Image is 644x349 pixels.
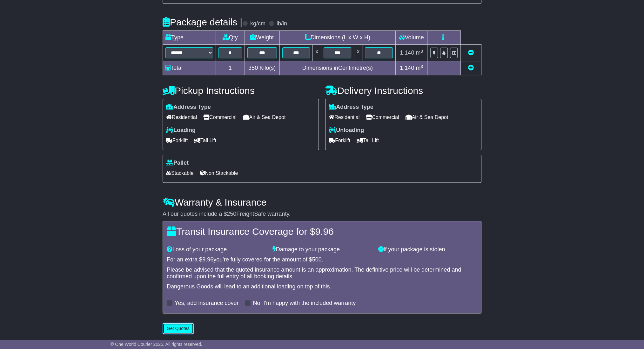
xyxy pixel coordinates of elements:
[325,85,481,96] h4: Delivery Instructions
[216,61,245,75] td: 1
[313,45,321,61] td: x
[329,112,359,122] span: Residential
[468,49,474,56] a: Remove this item
[406,112,448,122] span: Air & Sea Depot
[227,211,236,217] span: 250
[166,112,197,122] span: Residential
[163,17,242,27] h4: Package details |
[315,226,333,237] span: 9.96
[395,31,427,45] td: Volume
[175,300,238,307] label: Yes, add insurance cover
[416,65,423,71] span: m
[248,65,258,71] span: 350
[400,49,414,56] span: 1.140
[166,160,189,167] label: Pallet
[269,246,375,253] div: Damage to your package
[468,65,474,71] a: Add new item
[164,246,269,253] div: Loss of your package
[243,112,286,122] span: Air & Sea Depot
[167,267,477,280] div: Please be advised that the quoted insurance amount is an approximation. The definitive price will...
[166,135,188,145] span: Forklift
[329,135,350,145] span: Forklift
[416,49,423,56] span: m
[329,104,373,111] label: Address Type
[163,211,481,218] div: All our quotes include a $ FreightSafe warranty.
[202,256,213,263] span: 9.96
[200,168,238,178] span: Non Stackable
[194,135,216,145] span: Tail Lift
[354,45,362,61] td: x
[166,104,211,111] label: Address Type
[167,256,477,263] div: For an extra $ you're fully covered for the amount of $ .
[253,300,356,307] label: No, I'm happy with the included warranty
[111,342,202,347] span: © One World Courier 2025. All rights reserved.
[167,283,477,290] div: Dangerous Goods will lead to an additional loading on top of this.
[163,197,481,207] h4: Warranty & Insurance
[279,31,395,45] td: Dimensions (L x W x H)
[163,85,319,96] h4: Pickup Instructions
[245,31,279,45] td: Weight
[375,246,480,253] div: If your package is stolen
[400,65,414,71] span: 1.140
[166,127,196,134] label: Loading
[420,49,423,54] sup: 3
[279,61,395,75] td: Dimensions in Centimetre(s)
[167,226,477,237] h4: Transit Insurance Coverage for $
[357,135,379,145] span: Tail Lift
[245,61,279,75] td: Kilo(s)
[250,20,265,27] label: kg/cm
[366,112,399,122] span: Commercial
[329,127,364,134] label: Unloading
[163,31,216,45] td: Type
[166,168,193,178] span: Stackable
[203,112,236,122] span: Commercial
[163,61,216,75] td: Total
[312,256,322,263] span: 500
[277,20,287,27] label: lb/in
[163,323,194,334] button: Get Quotes
[216,31,245,45] td: Qty
[420,64,423,69] sup: 3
